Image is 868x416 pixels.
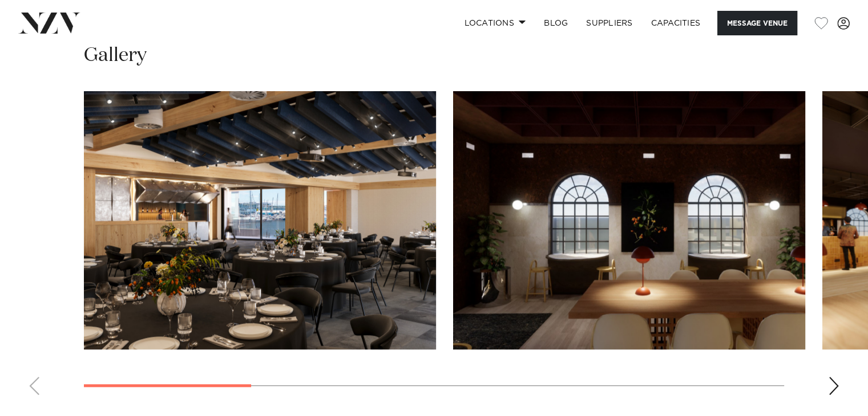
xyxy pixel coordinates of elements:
a: Capacities [642,11,710,35]
a: BLOG [535,11,577,35]
button: Message Venue [717,11,797,35]
h2: Gallery [84,43,147,68]
a: Locations [455,11,535,35]
swiper-slide: 1 / 8 [84,91,436,349]
a: SUPPLIERS [577,11,641,35]
swiper-slide: 2 / 8 [453,91,805,349]
img: nzv-logo.png [18,13,80,33]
